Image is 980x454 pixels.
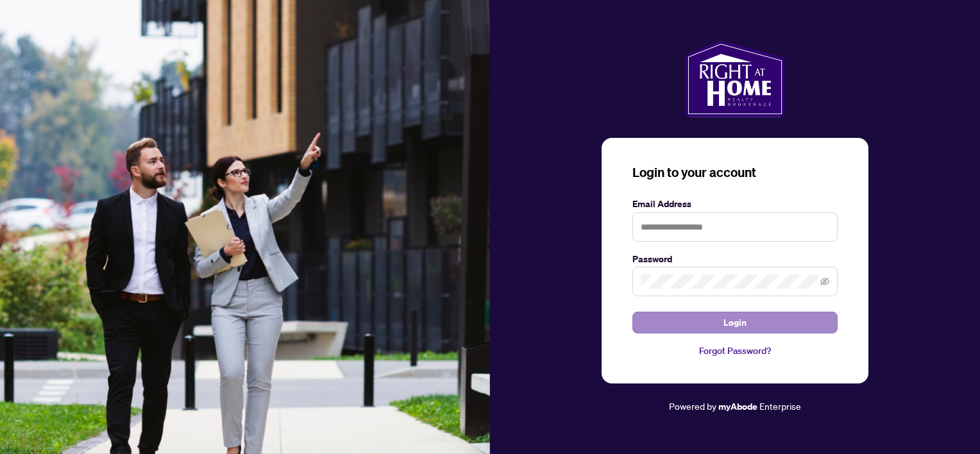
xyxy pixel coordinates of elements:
span: eye-invisible [820,277,829,286]
img: ma-logo [685,40,784,117]
a: myAbode [718,399,757,414]
h3: Login to your account [632,164,838,181]
a: Forgot Password? [632,344,838,358]
label: Email Address [632,197,838,211]
span: Login [723,312,747,333]
span: Powered by [669,400,716,412]
span: Enterprise [759,400,801,412]
button: Login [632,312,838,333]
label: Password [632,252,838,266]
